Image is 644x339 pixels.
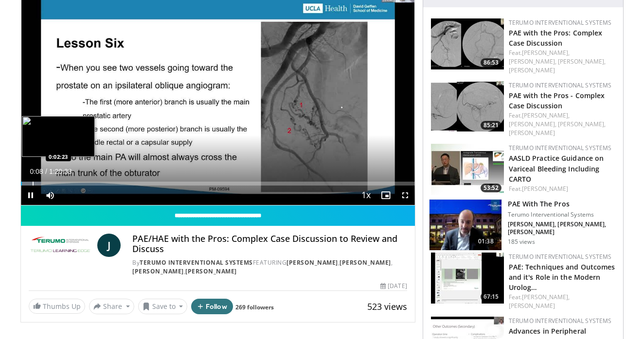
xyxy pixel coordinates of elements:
a: Terumo Interventional Systems [509,317,612,325]
img: 48030207-1c61-4b22-9de5-d5592b0ccd5b.150x105_q85_crop-smart_upscale.jpg [431,18,504,69]
div: By FEATURING , , , [132,258,407,276]
div: [DATE] [380,282,407,290]
a: PAE with the Pros - Complex Case Discussion [509,91,605,110]
img: d458a976-084f-4cc6-99db-43f8cfe48950.150x105_q85_crop-smart_upscale.jpg [431,144,504,195]
a: [PERSON_NAME], [558,57,606,66]
a: [PERSON_NAME], [522,49,570,57]
p: [PERSON_NAME], [PERSON_NAME], [PERSON_NAME] [508,220,617,236]
span: 85:21 [481,121,501,130]
a: [PERSON_NAME] [509,129,555,137]
a: Terumo Interventional Systems [509,18,612,27]
a: [PERSON_NAME], [509,57,556,66]
span: 1:20:33 [49,168,72,175]
a: Terumo Interventional Systems [509,144,612,152]
span: 67:15 [481,292,501,301]
a: [PERSON_NAME], [509,120,556,128]
a: J [97,234,121,257]
span: 01:38 [474,237,498,246]
a: 01:38 PAE With The Pros Terumo Interventional Systems [PERSON_NAME], [PERSON_NAME], [PERSON_NAME]... [429,199,617,251]
a: 86:53 [431,18,504,69]
span: 523 views [367,301,407,312]
div: Feat. [509,111,615,137]
a: [PERSON_NAME] [132,267,184,275]
a: [PERSON_NAME] [185,267,237,275]
button: Mute [40,186,60,205]
button: Pause [21,186,40,205]
a: [PERSON_NAME] [509,302,555,310]
a: Terumo Interventional Systems [509,81,612,89]
a: 67:15 [431,253,504,304]
h3: PAE With The Pros [508,199,617,209]
div: Feat. [509,49,615,75]
button: Follow [191,299,233,314]
a: 53:52 [431,144,504,195]
a: [PERSON_NAME], [522,293,570,301]
div: Progress Bar [21,182,415,186]
button: Fullscreen [395,186,415,205]
div: Feat. [509,293,615,310]
a: [PERSON_NAME] [509,66,555,74]
p: 185 views [508,238,535,246]
button: Enable picture-in-picture mode [376,186,395,205]
p: Terumo Interventional Systems [508,211,617,219]
a: PAE with the Pros: Complex Case Discussion [509,28,603,48]
a: Terumo Interventional Systems [509,253,612,261]
a: [PERSON_NAME], [522,111,570,119]
a: Thumbs Up [29,299,85,314]
a: [PERSON_NAME] [286,258,338,267]
span: 0:08 [30,168,43,175]
a: 85:21 [431,81,504,132]
h4: PAE/HAE with the Pros: Complex Case Discussion to Review and Discuss [132,234,407,254]
a: [PERSON_NAME] [522,185,568,193]
img: Terumo Interventional Systems [29,234,93,257]
button: Share [89,299,134,314]
a: AASLD Practice Guidance on Variceal Bleeding Including CARTO [509,153,604,183]
img: 2880b503-176d-42d6-8e25-38e0446d51c9.150x105_q85_crop-smart_upscale.jpg [431,81,504,132]
img: 93e049e9-62b1-41dc-8150-a6ce6f366562.150x105_q85_crop-smart_upscale.jpg [431,253,504,304]
img: image.jpeg [22,116,95,157]
span: 86:53 [481,58,501,67]
a: [PERSON_NAME], [558,120,606,128]
button: Playback Rate [357,186,376,205]
div: Feat. [509,185,615,193]
span: / [45,168,47,175]
a: 269 followers [235,303,274,311]
span: 53:52 [481,184,501,192]
a: Terumo Interventional Systems [140,258,253,267]
a: PAE: Techniques and Outcomes and it's Role in the Modern Urolog… [509,262,615,292]
button: Save to [138,299,188,314]
img: 9715e714-e860-404f-8564-9ff980d54d36.150x105_q85_crop-smart_upscale.jpg [429,200,501,250]
a: [PERSON_NAME] [340,258,391,267]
